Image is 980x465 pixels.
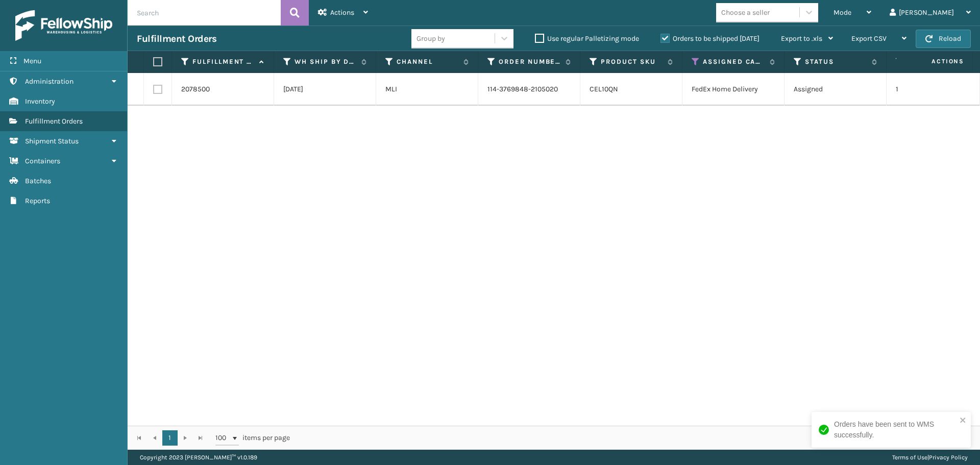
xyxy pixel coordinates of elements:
div: Choose a seller [721,7,770,18]
span: Actions [899,53,970,70]
label: Assigned Carrier Service [703,57,765,66]
label: WH Ship By Date [295,57,356,66]
a: 1 [162,430,178,446]
span: Batches [25,177,51,185]
a: 2078500 [181,84,210,94]
div: Orders have been sent to WMS successfully. [834,419,957,440]
span: Actions [330,8,354,17]
span: Export CSV [851,34,887,43]
span: Administration [25,77,73,86]
label: Fulfillment Order Id [192,57,254,66]
img: logo [15,10,112,41]
span: items per page [215,430,290,446]
p: Copyright 2023 [PERSON_NAME]™ v 1.0.189 [140,450,257,465]
td: 114-3769848-2105020 [478,73,580,106]
div: Group by [416,33,445,44]
span: Reports [25,197,50,205]
td: FedEx Home Delivery [682,73,785,106]
label: Use regular Palletizing mode [535,34,639,43]
label: Channel [397,57,458,66]
label: Order Number [499,57,560,66]
span: Mode [834,8,851,17]
label: Product SKU [601,57,663,66]
td: MLI [376,73,478,106]
span: Menu [23,57,41,65]
button: close [960,416,967,426]
span: Shipment Status [25,137,79,145]
span: Fulfillment Orders [25,117,83,126]
span: 100 [215,433,231,443]
div: 1 - 1 of 1 items [304,433,969,443]
button: Reload [916,30,971,48]
td: [DATE] [274,73,376,106]
span: Containers [25,157,60,165]
span: Inventory [25,97,55,106]
label: Orders to be shipped [DATE] [660,34,759,43]
h3: Fulfillment Orders [137,33,216,45]
td: Assigned [785,73,887,106]
span: Export to .xls [781,34,822,43]
a: CEL10QN [590,85,618,93]
label: Status [805,57,867,66]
